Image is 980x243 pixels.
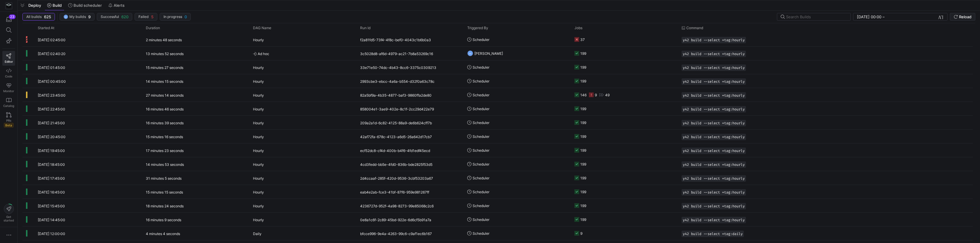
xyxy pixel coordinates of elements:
button: Build [45,0,64,10]
span: [DATE] 12:00:00 [38,232,65,236]
span: Hourly [253,144,264,158]
y42-duration: 16 minutes 9 seconds [146,218,181,222]
span: Hourly [253,88,264,102]
span: [DATE] 02:45:00 [38,38,66,42]
div: Press SPACE to select this row. [22,88,973,102]
span: y42 build --select +tag:daily [683,232,743,236]
button: All builds625 [22,13,55,21]
div: 82a5bf9a-4b35-4877-baf3-9860ffa2de80 [357,88,464,102]
span: Hourly [253,158,264,171]
span: [DATE] 23:45:00 [38,93,66,97]
div: Press SPACE to select this row. [22,60,973,74]
span: My builds [69,15,86,19]
input: End datetime [886,14,925,19]
span: y42 build --select +tag:hourly [683,107,745,111]
button: Failed5 [135,13,157,21]
y42-duration: 4 minutes 4 seconds [146,232,180,236]
button: Build scheduler [66,0,104,10]
a: Catalog [2,95,15,110]
span: 0 [184,14,187,19]
span: Scheduler [473,88,489,102]
span: Scheduler [473,199,489,213]
div: 37 [580,33,585,47]
div: ecf52dc8-cf4d-400b-b4f6-4fd1edf45ecd [357,143,464,157]
span: Deploy [28,3,41,8]
span: 625 [44,14,51,19]
y42-duration: 15 minutes 15 seconds [146,190,183,194]
span: Hourly [253,171,264,185]
span: Command [686,26,703,30]
span: Scheduler [473,227,489,240]
span: Alerts [114,3,125,8]
div: 199 [580,102,586,116]
div: Press SPACE to select this row. [22,33,973,47]
span: Run Id [360,26,370,30]
div: 4236727d-952f-4a98-8273-99e85068c2c6 [357,199,464,212]
span: y42 build --select +tag:hourly [683,190,745,194]
span: [DATE] 22:45:00 [38,107,65,111]
span: Hourly [253,102,264,116]
y42-duration: 17 minutes 23 seconds [146,148,184,153]
span: Hourly [253,213,264,227]
span: y42 build --select +tag:hourly [683,121,745,125]
div: Press SPACE to select this row. [22,143,973,157]
div: Press SPACE to select this row. [22,227,973,240]
button: In progress0 [160,13,191,21]
span: Successful [101,15,119,19]
span: Daily [253,227,262,241]
button: Reload [950,13,975,21]
span: y42 build --select +tag:hourly [683,135,745,139]
span: In progress [164,15,182,19]
span: Triggered By [467,26,488,30]
div: 199 [580,143,586,157]
div: bfcce996-9e4a-4263-99c6-c9af1ec6b167 [357,227,464,240]
div: 209a2a1d-6c82-4125-88a9-de6b624cff7b [357,116,464,129]
img: https://storage.googleapis.com/y42-prod-data-exchange/images/Yf2Qvegn13xqq0DljGMI0l8d5Zqtiw36EXr8... [6,3,12,9]
span: y42 build --select +tag:hourly [683,204,745,208]
span: Scheduler [473,33,489,47]
div: 23 [9,14,16,19]
input: Search Builds [786,14,846,19]
span: 620 [121,14,128,19]
div: 199 [580,74,586,88]
div: Press SPACE to select this row. [22,102,973,116]
div: 2d4ccaaf-285f-420d-9536-3cbf53203a67 [357,171,464,185]
div: 199 [580,130,586,143]
span: [DATE] 00:45:00 [38,79,66,84]
y42-duration: 14 minutes 15 seconds [146,79,183,84]
a: PRsBeta [2,110,15,130]
span: y42 build --select +tag:hourly [683,66,745,70]
span: [DATE] 14:45:00 [38,218,65,222]
span: PRs [6,119,11,122]
y42-duration: 13 minutes 52 seconds [146,52,184,56]
span: Scheduler [473,74,489,88]
y42-duration: 16 minutes 46 seconds [146,107,184,111]
span: Build scheduler [73,3,102,8]
span: [DATE] 16:45:00 [38,190,65,194]
span: DAG Name [253,26,271,30]
span: Code [5,75,12,78]
span: Catalog [3,104,14,108]
span: Hourly [253,130,264,144]
span: y42 build --select +tag:hourly [683,149,745,153]
div: 199 [580,199,586,213]
span: Scheduler [473,102,489,116]
div: 199 [580,116,586,130]
button: Alerts [106,0,127,10]
div: 42af72fa-678c-4123-a6d5-26a642d17cb7 [357,130,464,143]
div: Press SPACE to select this row. [22,171,973,185]
a: Editor [2,51,15,66]
span: y42 build --select +tag:hourly [683,163,745,167]
div: Press SPACE to select this row. [22,213,973,227]
div: 0e8a1c6f-2c89-45bd-922e-6d6cf5b91a7a [357,213,464,226]
a: Code [2,66,15,80]
span: [DATE] 19:45:00 [38,148,65,153]
span: Hourly [253,61,264,75]
div: 146 [580,88,587,102]
div: Press SPACE to select this row. [22,157,973,171]
span: Build [53,3,62,8]
span: y42 build --select +tag:hourly [683,218,745,222]
div: 858004e1-3ae9-402e-8c1f-2cc29d422e79 [357,102,464,115]
span: y42 build --select +tag:hourly [683,38,745,42]
span: Hourly [253,33,264,47]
